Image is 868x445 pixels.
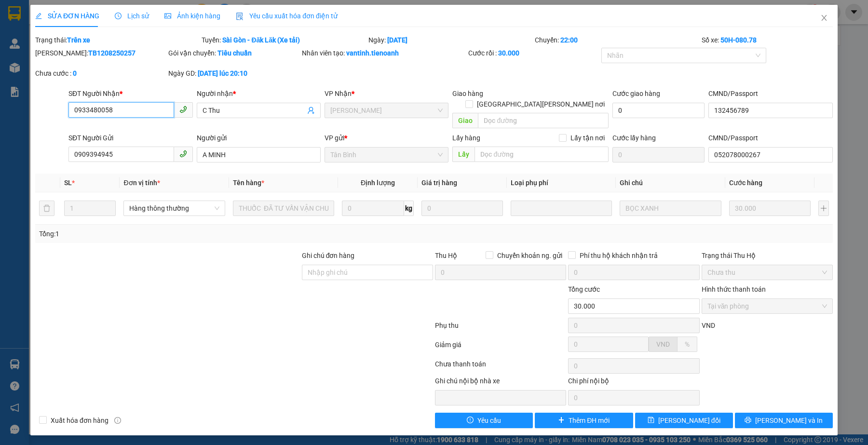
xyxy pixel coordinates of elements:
[168,68,299,79] div: Ngày GD:
[635,413,733,428] button: save[PERSON_NAME] đổi
[404,201,414,216] span: kg
[217,49,252,57] b: Tiêu chuẩn
[477,415,501,426] span: Yêu cầu
[729,201,811,216] input: 0
[620,201,721,216] input: Ghi Chú
[164,13,171,19] span: picture
[164,12,220,20] span: Ảnh kiện hàng
[88,49,136,57] b: TB1208250257
[720,36,757,44] b: 50H-080.78
[648,417,654,424] span: save
[702,322,715,329] span: VND
[735,413,833,428] button: printer[PERSON_NAME] và In
[612,134,656,142] label: Cước lấy hàng
[367,35,534,45] div: Ngày:
[535,413,633,428] button: plusThêm ĐH mới
[421,201,503,216] input: 0
[498,49,519,57] b: 30.000
[361,179,395,187] span: Định lượng
[707,265,827,280] span: Chưa thu
[702,250,833,261] div: Trạng thái Thu Hộ
[616,174,725,192] th: Ghi chú
[452,147,475,162] span: Lấy
[435,413,533,428] button: exclamation-circleYêu cầu
[707,299,827,313] span: Tại văn phòng
[64,179,72,187] span: SL
[452,113,478,128] span: Giao
[233,179,264,187] span: Tên hàng
[302,48,466,58] div: Nhân viên tạo:
[467,417,474,424] span: exclamation-circle
[507,174,616,192] th: Loại phụ phí
[233,201,334,216] input: VD: Bàn, Ghế
[387,36,407,44] b: [DATE]
[346,49,399,57] b: vantinh.tienoanh
[115,13,122,19] span: clock-circle
[123,179,160,187] span: Đơn vị tính
[612,90,660,97] label: Cước giao hàng
[68,133,192,143] div: SĐT Người Gửi
[435,376,566,390] div: Ghi chú nội bộ nhà xe
[307,107,315,114] span: user-add
[198,69,247,77] b: [DATE] lúc 20:10
[558,417,565,424] span: plus
[702,285,766,293] label: Hình thức thanh toán
[302,252,355,259] label: Ghi chú đơn hàng
[421,179,457,187] span: Giá trị hàng
[73,69,77,77] b: 0
[701,35,834,45] div: Số xe:
[656,340,670,348] span: VND
[818,201,829,216] button: plus
[236,13,244,20] img: icon
[197,133,321,143] div: Người gửi
[576,250,662,261] span: Phí thu hộ khách nhận trả
[325,133,448,143] div: VP gửi
[745,417,751,424] span: printer
[755,415,823,426] span: [PERSON_NAME] và In
[179,150,187,158] span: phone
[612,147,705,162] input: Cước lấy hàng
[35,12,99,20] span: SỬA ĐƠN HÀNG
[35,13,42,19] span: edit
[560,36,578,44] b: 22:00
[568,285,600,293] span: Tổng cước
[201,35,367,45] div: Tuyến:
[330,148,443,162] span: Tân Bình
[569,415,610,426] span: Thêm ĐH mới
[39,201,54,216] button: delete
[129,201,219,216] span: Hàng thông thường
[820,14,828,22] span: close
[434,320,567,337] div: Phụ thu
[168,48,299,58] div: Gói vận chuyển:
[452,134,480,142] span: Lấy hàng
[475,147,609,162] input: Dọc đường
[47,415,112,426] span: Xuất hóa đơn hàng
[222,36,300,44] b: Sài Gòn - Đăk Lăk (Xe tải)
[434,359,567,376] div: Chưa thanh toán
[478,113,609,128] input: Dọc đường
[468,48,599,58] div: Cước rồi :
[534,35,700,45] div: Chuyến:
[658,415,720,426] span: [PERSON_NAME] đổi
[685,340,690,348] span: %
[612,103,705,118] input: Cước giao hàng
[434,339,567,356] div: Giảm giá
[67,36,90,44] b: Trên xe
[34,35,201,45] div: Trạng thái:
[493,250,566,261] span: Chuyển khoản ng. gửi
[708,133,832,143] div: CMND/Passport
[435,252,457,259] span: Thu Hộ
[568,376,699,390] div: Chi phí nội bộ
[708,88,832,99] div: CMND/Passport
[35,68,166,79] div: Chưa cước :
[68,88,192,99] div: SĐT Người Nhận
[452,90,483,97] span: Giao hàng
[39,229,335,239] div: Tổng: 1
[179,106,187,113] span: phone
[325,90,352,97] span: VP Nhận
[330,103,443,118] span: Cư Kuin
[729,179,762,187] span: Cước hàng
[35,48,166,58] div: [PERSON_NAME]:
[473,99,609,109] span: [GEOGRAPHIC_DATA][PERSON_NAME] nơi
[115,12,149,20] span: Lịch sử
